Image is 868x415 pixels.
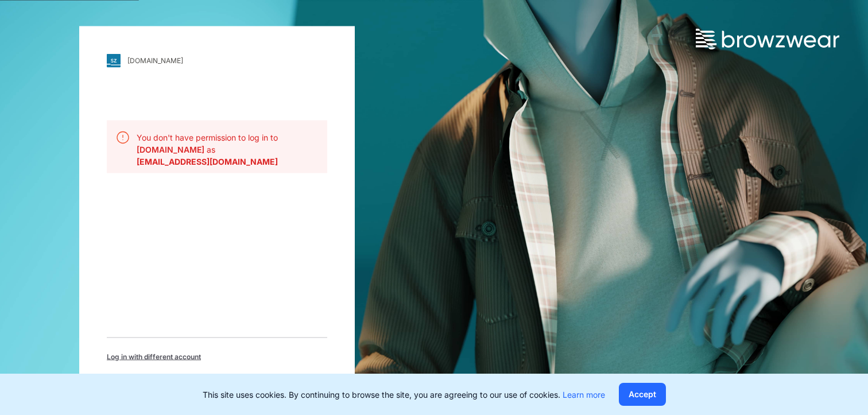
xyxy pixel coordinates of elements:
[137,131,318,155] p: You don't have permission to log in to as
[203,389,605,401] p: This site uses cookies. By continuing to browse the site, you are agreeing to our use of cookies.
[619,383,666,406] button: Accept
[127,56,183,65] div: [DOMAIN_NAME]
[107,53,327,67] a: [DOMAIN_NAME]
[116,130,130,144] img: svg+xml;base64,PHN2ZyB3aWR0aD0iMjQiIGhlaWdodD0iMjQiIHZpZXdCb3g9IjAgMCAyNCAyNCIgZmlsbD0ibm9uZSIgeG...
[137,144,207,154] b: [DOMAIN_NAME]
[107,53,121,67] img: svg+xml;base64,PHN2ZyB3aWR0aD0iMjgiIGhlaWdodD0iMjgiIHZpZXdCb3g9IjAgMCAyOCAyOCIgZmlsbD0ibm9uZSIgeG...
[563,390,605,400] a: Learn more
[137,156,278,166] b: [EMAIL_ADDRESS][DOMAIN_NAME]
[696,29,839,49] img: browzwear-logo.73288ffb.svg
[107,351,201,362] span: Log in with different account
